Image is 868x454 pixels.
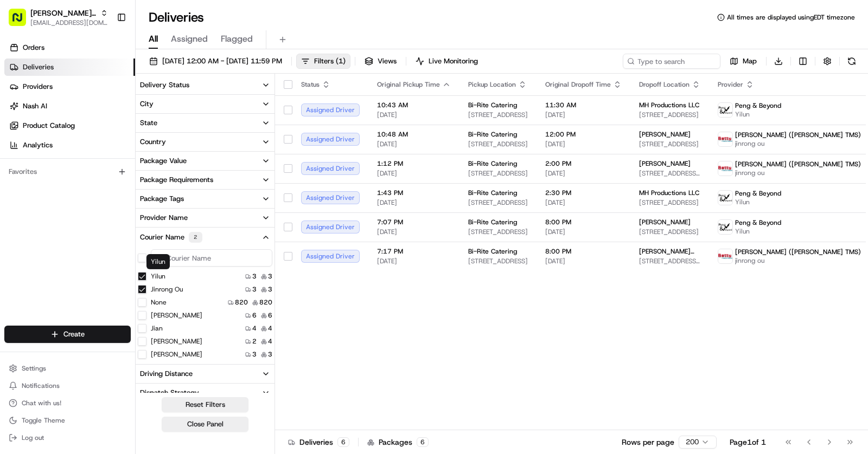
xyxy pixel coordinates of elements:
[623,54,720,69] input: Type to search
[429,56,478,66] span: Live Monitoring
[140,369,193,379] div: Driving Distance
[136,133,275,151] button: Country
[377,228,451,236] span: [DATE]
[468,198,528,207] span: [STREET_ADDRESS]
[378,56,397,66] span: Views
[151,324,163,333] label: Jian
[168,138,197,151] button: See all
[4,4,112,30] button: [PERSON_NAME] Live Ops[EMAIL_ADDRESS][DOMAIN_NAME]
[23,121,75,131] span: Product Catalog
[171,33,208,46] span: Assigned
[162,397,248,412] button: Reset Filters
[639,159,691,168] span: [PERSON_NAME]
[252,324,257,333] span: 4
[730,437,766,447] div: Page 1 of 1
[22,381,60,390] span: Notifications
[259,298,272,307] span: 820
[136,384,275,402] button: Dispatch Strategy
[76,268,131,276] a: Powered byPylon
[377,101,451,109] span: 10:43 AM
[58,197,80,205] span: [DATE]
[545,169,622,178] span: [DATE]
[252,337,257,346] span: 2
[22,242,83,252] span: Knowledge Base
[417,437,429,447] div: 6
[468,189,517,197] span: Bi-Rite Catering
[34,167,88,176] span: [PERSON_NAME]
[4,413,131,428] button: Toggle Theme
[545,257,622,265] span: [DATE]
[735,227,781,236] span: Yilun
[735,189,781,198] span: Peng & Beyond
[22,168,30,177] img: 1736555255976-a54dd68f-1ca7-489b-9aae-adbdc363a1c4
[136,228,275,247] button: Courier Name2
[735,256,861,265] span: jinrong ou
[23,101,47,111] span: Nash AI
[639,257,700,265] span: [STREET_ADDRESS][PERSON_NAME]
[162,56,282,66] span: [DATE] 12:00 AM - [DATE] 11:59 PM
[90,167,94,176] span: •
[30,18,108,27] span: [EMAIL_ADDRESS][DOMAIN_NAME]
[136,209,275,227] button: Provider Name
[468,257,528,265] span: [STREET_ADDRESS]
[221,33,253,46] span: Flagged
[140,99,154,109] div: City
[151,249,272,267] input: Courier Name
[735,131,861,139] span: [PERSON_NAME] ([PERSON_NAME] TMS)
[136,114,275,132] button: State
[639,228,700,236] span: [STREET_ADDRESS]
[11,10,33,32] img: Nash
[545,159,622,168] span: 2:00 PM
[162,417,248,432] button: Close Panel
[30,8,96,18] button: [PERSON_NAME] Live Ops
[718,249,732,263] img: betty.jpg
[23,43,44,53] span: Orders
[63,329,85,339] span: Create
[377,159,451,168] span: 1:12 PM
[718,103,732,117] img: profile_peng_cartwheel.jpg
[377,169,451,178] span: [DATE]
[4,78,135,95] a: Providers
[545,140,622,148] span: [DATE]
[545,189,622,197] span: 2:30 PM
[140,175,213,185] div: Package Requirements
[52,197,56,205] span: •
[4,163,131,180] div: Favorites
[7,237,87,257] a: 📗Knowledge Base
[639,189,699,197] span: MH Productions LLC
[468,218,517,226] span: Bi-Rite Catering
[639,111,700,119] span: [STREET_ADDRESS]
[718,191,732,205] img: profile_peng_cartwheel.jpg
[4,430,131,445] button: Log out
[4,98,135,115] a: Nash AI
[87,237,178,257] a: 💻API Documentation
[735,101,781,110] span: Peng & Beyond
[184,106,197,119] button: Start new chat
[22,399,61,407] span: Chat with us!
[725,54,762,69] button: Map
[468,228,528,236] span: [STREET_ADDRESS]
[144,54,287,69] button: [DATE] 12:00 AM - [DATE] 11:59 PM
[4,39,135,56] a: Orders
[34,197,50,205] span: gabe
[252,350,257,359] span: 3
[336,56,346,66] span: ( 1 )
[4,137,135,154] a: Analytics
[468,80,516,89] span: Pickup Location
[545,247,622,256] span: 8:00 PM
[268,324,272,333] span: 4
[622,437,674,447] p: Rows per page
[4,361,131,376] button: Settings
[4,117,135,134] a: Product Catalog
[140,194,184,204] div: Package Tags
[735,160,861,168] span: [PERSON_NAME] ([PERSON_NAME] TMS)
[151,285,183,294] label: jinrong ou
[468,159,517,168] span: Bi-Rite Catering
[468,111,528,119] span: [STREET_ADDRESS]
[314,56,346,66] span: Filters
[735,110,781,119] span: Yilun
[136,171,275,189] button: Package Requirements
[23,62,54,72] span: Deliveries
[639,198,700,207] span: [STREET_ADDRESS]
[22,364,46,373] span: Settings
